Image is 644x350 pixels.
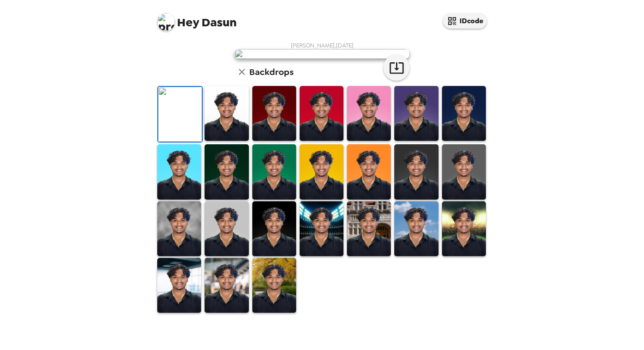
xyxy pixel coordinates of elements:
[443,13,487,29] button: IDcode
[157,13,175,31] img: profile pic
[291,42,354,49] span: [PERSON_NAME] , [DATE]
[157,9,237,29] span: Dasun
[234,49,410,59] img: user
[158,87,202,142] img: Original
[249,65,294,79] h6: Backdrops
[177,14,199,30] span: Hey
